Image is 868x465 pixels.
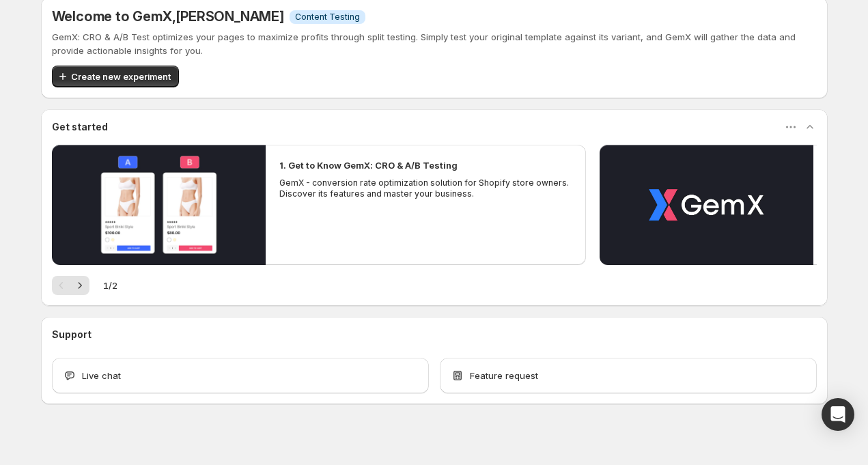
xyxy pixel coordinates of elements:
span: 1 / 2 [103,279,117,292]
p: GemX - conversion rate optimization solution for Shopify store owners. Discover its features and ... [279,178,573,199]
button: Play video [52,145,266,265]
p: GemX: CRO & A/B Test optimizes your pages to maximize profits through split testing. Simply test ... [52,30,817,57]
button: Next [70,276,89,295]
nav: Pagination [52,276,89,295]
span: Create new experiment [71,70,171,83]
button: Play video [600,145,813,265]
span: , [PERSON_NAME] [172,8,284,25]
h5: Welcome to GemX [52,8,284,25]
div: Open Intercom Messenger [822,398,854,431]
h2: 1. Get to Know GemX: CRO & A/B Testing [279,158,458,172]
h3: Get started [52,120,108,134]
span: Live chat [82,369,121,382]
button: Create new experiment [52,66,179,87]
h3: Support [52,328,92,341]
span: Feature request [470,369,538,382]
span: Content Testing [295,12,360,23]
